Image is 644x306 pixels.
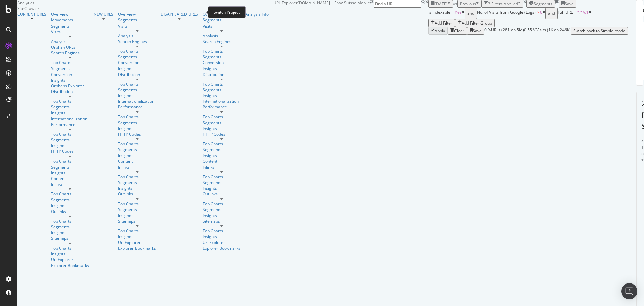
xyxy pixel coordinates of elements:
a: Insights [203,93,240,98]
span: 0 [540,9,542,15]
div: 3 Filters Applied [488,1,518,7]
div: Distribution [118,72,156,77]
a: Top Charts [118,141,156,147]
a: Top Charts [118,228,156,234]
a: Segments [118,17,156,23]
a: DISAPPEARED URLS [161,11,198,17]
div: Insights [118,185,156,191]
div: Save [473,28,482,34]
span: Yes [455,9,462,15]
div: Top Charts [51,131,89,137]
div: Movements [51,17,89,23]
div: Insights [51,143,89,148]
div: Search Engines [118,39,156,44]
a: Segments [203,180,240,185]
a: Segments [51,137,89,143]
div: Url Explorer [118,239,156,245]
a: Inlinks [118,164,156,170]
a: CURRENT URLS [17,11,46,17]
a: Segments [51,23,89,29]
div: Switch back to Simple mode [573,28,625,34]
div: Outlinks [203,191,240,197]
a: Top Charts [51,245,89,251]
a: Explorer Bookmarks [51,263,89,268]
span: 2024 Jul. 1st [435,1,448,7]
a: Top Charts [203,174,240,180]
div: Insights [51,110,89,116]
div: Insights [51,251,89,257]
span: vs [453,1,457,7]
span: Previous [460,1,476,7]
button: Save [467,27,484,35]
div: SiteCrawler [17,6,273,11]
a: Segments [118,87,156,93]
div: 0 % URLs ( 281 on 5M ) [484,27,524,35]
span: Full URL [558,9,573,15]
a: Segments [203,207,240,212]
div: Orphan URLs [51,44,89,50]
a: Top Charts [203,48,240,54]
a: Segments [203,17,240,23]
div: Performance [203,104,240,110]
a: Insights [203,213,240,218]
a: Insights [118,126,156,131]
button: Switch back to Simple mode [571,27,628,35]
a: Insights [203,185,240,191]
a: Search Engines [51,50,89,56]
a: Segments [51,65,89,71]
a: Sitemaps [118,218,156,224]
div: 0.55 % Visits ( 1K on 246K ) [524,27,571,35]
div: Insights [203,234,240,239]
div: Inlinks [203,164,240,170]
a: Top Charts [203,81,240,87]
span: Segments [534,1,552,7]
a: Outlinks [51,209,89,214]
a: Insights [51,203,89,208]
a: HTTP Codes [118,131,156,137]
a: Insights [118,93,156,98]
a: Segments [203,147,240,152]
div: Analysis [51,39,89,44]
a: Search Engines [203,39,240,44]
div: Conversion [51,72,89,77]
div: Internationalization [203,98,240,104]
a: Insights [203,126,240,131]
div: Segments [118,147,156,152]
div: Top Charts [118,81,156,87]
a: Overview [203,11,240,17]
a: Url Explorer [51,257,89,262]
span: = [574,9,576,15]
a: Internationalization [51,116,89,122]
div: Visits [118,23,156,29]
a: Top Charts [51,191,89,197]
a: Segments [203,54,240,60]
a: Insights [51,77,89,83]
div: Performance [118,104,156,110]
div: Overview [118,11,156,17]
a: Top Charts [203,141,240,147]
a: Sitemaps [203,218,240,224]
div: Performance [51,122,89,127]
div: Top Charts [118,174,156,180]
div: Visits [203,23,240,29]
div: Insights [51,230,89,235]
a: Conversion [203,60,240,65]
a: NEW URLS [94,11,113,17]
div: Visits [51,29,89,35]
div: Segments [203,87,240,93]
div: Segments [51,224,89,230]
div: Segments [118,207,156,212]
a: Outlinks [118,191,156,197]
a: Distribution [203,72,240,77]
div: Insights [118,213,156,218]
a: Content [203,158,240,164]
